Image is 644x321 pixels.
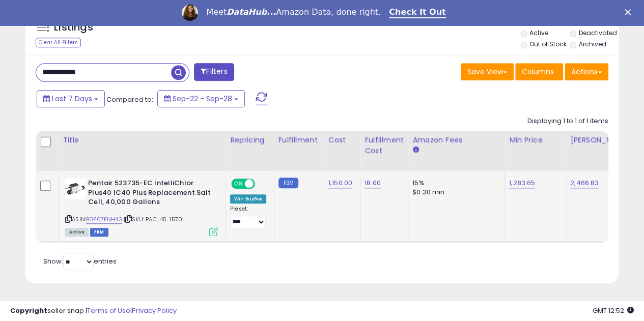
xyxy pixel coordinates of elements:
img: Profile image for Georgie [182,5,198,21]
span: Columns [522,67,554,77]
div: Displaying 1 to 1 of 1 items [527,116,608,126]
label: Active [529,28,548,37]
span: Show: entries [43,256,117,266]
button: Sep-22 - Sep-28 [157,90,245,107]
label: Out of Stock [529,40,566,48]
label: Deactivated [579,28,617,37]
a: Privacy Policy [132,306,177,315]
a: 2,466.83 [570,178,599,188]
div: Fulfillment [278,135,320,145]
button: Columns [515,63,563,80]
a: Check It Out [389,7,446,18]
button: Last 7 Days [37,90,105,107]
button: Actions [565,63,608,80]
a: 1,283.65 [509,178,535,188]
span: Sep-22 - Sep-28 [173,94,232,104]
a: B0F67FNH43 [86,215,122,224]
div: Clear All Filters [36,38,81,47]
div: seller snap | | [10,306,177,316]
h5: Listings [54,20,93,35]
div: Repricing [230,135,270,145]
span: Compared to: [106,95,153,104]
div: Cost [328,135,356,145]
small: Amazon Fees. [412,145,418,155]
div: Min Price [509,135,562,145]
span: 2025-10-6 12:52 GMT [593,306,634,315]
a: 1,150.00 [328,178,352,188]
div: Fulfillment Cost [365,135,404,156]
i: DataHub... [227,7,276,17]
button: Save View [461,63,514,80]
a: 18.00 [365,178,381,188]
div: ASIN: [65,179,218,235]
div: $0.30 min [412,188,497,197]
div: Amazon Fees [412,135,500,145]
label: Archived [579,40,606,48]
span: | SKU: PAC-45-1570 [124,215,182,223]
span: ON [232,180,245,188]
a: Terms of Use [87,306,130,315]
div: Win BuyBox [230,194,266,203]
span: Last 7 Days [52,94,92,104]
img: 31RsVC96sQL._SL40_.jpg [65,179,86,199]
span: FBM [90,228,108,237]
div: Title [63,135,221,145]
strong: Copyright [10,306,47,315]
b: Pentair 523735-EC IntelliChlor Plus40 IC40 Plus Replacement Salt Cell, 40,000 Gallons [88,179,212,210]
div: 15% [412,179,497,188]
span: All listings currently available for purchase on Amazon [65,228,89,237]
div: Preset: [230,206,266,228]
div: Close [625,9,635,15]
small: FBM [278,178,298,188]
div: Meet Amazon Data, done right. [206,7,381,17]
div: [PERSON_NAME] [570,135,631,145]
button: Filters [194,63,234,81]
span: OFF [254,180,270,188]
